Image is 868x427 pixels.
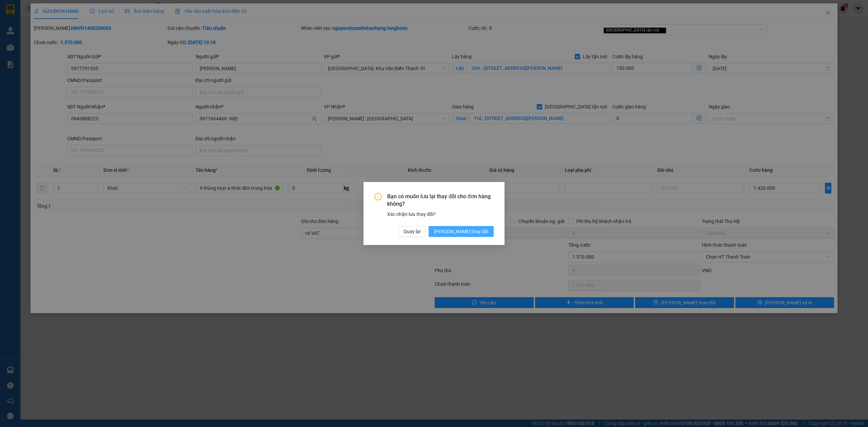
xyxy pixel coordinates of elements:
button: [PERSON_NAME] thay đổi [429,226,494,237]
button: Quay lại [398,226,426,237]
span: Bạn có muốn lưu lại thay đổi cho đơn hàng không? [387,193,494,208]
div: Xác nhận lưu thay đổi? [387,210,494,218]
span: [PERSON_NAME] thay đổi [434,228,488,235]
span: Quay lại [403,228,420,235]
span: exclamation-circle [374,193,382,200]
